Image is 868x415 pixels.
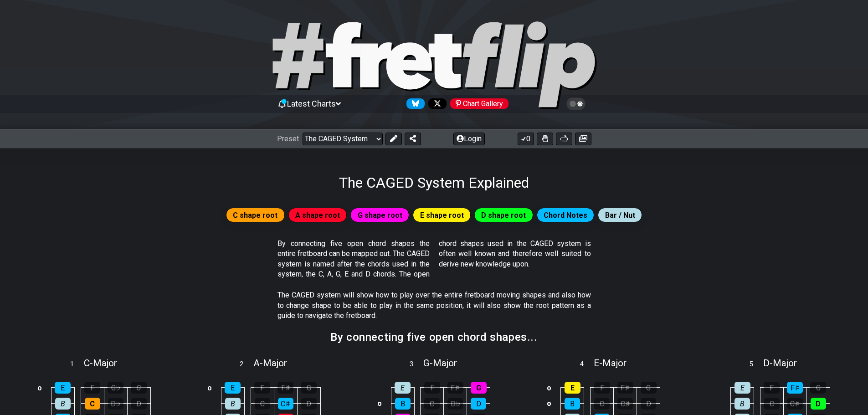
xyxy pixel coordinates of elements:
[544,380,555,396] td: o
[447,398,463,410] div: D♭
[424,382,440,394] div: F
[277,382,293,394] div: F♯
[544,209,587,222] span: Chord Notes
[277,290,591,321] p: The CAGED system will show how to play over the entire fretboard moving shapes and also how to ch...
[70,359,84,369] span: 1 .
[395,398,411,410] div: B
[764,382,780,394] div: F
[403,98,425,109] a: Follow #fretflip at Bluesky
[278,398,293,410] div: C♯
[225,398,241,410] div: B
[385,133,402,145] button: Edit Preset
[34,380,45,396] td: o
[471,398,486,410] div: D
[253,358,287,369] span: A - Major
[810,382,826,394] div: G
[471,382,487,394] div: G
[750,359,763,369] span: 5 .
[330,332,537,342] h2: By connecting five open chord shapes...
[425,98,447,109] a: Follow #fretflip at X
[575,133,591,145] button: Create image
[405,133,421,145] button: Share Preset
[240,359,253,369] span: 2 .
[277,239,591,280] p: By connecting five open chord shapes the entire fretboard can be mapped out. The CAGED system is ...
[447,98,508,109] a: #fretflip at Pinterest
[108,382,123,394] div: G♭
[764,398,780,410] div: C
[605,209,635,222] span: Bar / Nut
[255,398,270,410] div: C
[295,209,340,222] span: A shape root
[84,382,100,394] div: F
[420,209,464,222] span: E shape root
[423,358,457,369] span: G - Major
[734,382,750,394] div: E
[565,382,580,394] div: E
[301,398,317,410] div: D
[131,382,147,394] div: G
[594,358,627,369] span: E - Major
[395,382,411,394] div: E
[254,382,270,394] div: F
[225,382,241,394] div: E
[303,133,383,145] select: Preset
[447,382,463,394] div: F♯
[811,398,826,410] div: D
[763,358,797,369] span: D - Major
[734,398,750,410] div: B
[641,398,656,410] div: D
[233,209,277,222] span: C shape root
[204,380,215,396] td: o
[108,398,123,410] div: D♭
[641,382,657,394] div: G
[374,395,385,411] td: o
[594,382,610,394] div: F
[55,398,71,410] div: B
[277,134,299,143] span: Preset
[787,398,803,410] div: C♯
[339,174,529,191] h1: The CAGED System Explained
[55,382,71,394] div: E
[85,398,100,410] div: C
[571,100,581,108] span: Toggle light / dark theme
[453,133,485,145] button: Login
[565,398,580,410] div: B
[617,398,633,410] div: C♯
[518,133,534,145] button: 0
[84,358,117,369] span: C - Major
[594,398,610,410] div: C
[481,209,526,222] span: D shape root
[287,99,336,108] span: Latest Charts
[580,359,594,369] span: 4 .
[450,98,508,109] div: Chart Gallery
[301,382,317,394] div: G
[537,133,553,145] button: Toggle Dexterity for all fretkits
[424,398,440,410] div: C
[358,209,402,222] span: G shape root
[544,395,555,411] td: o
[131,398,147,410] div: D
[556,133,572,145] button: Print
[617,382,633,394] div: F♯
[410,359,423,369] span: 3 .
[787,382,803,394] div: F♯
